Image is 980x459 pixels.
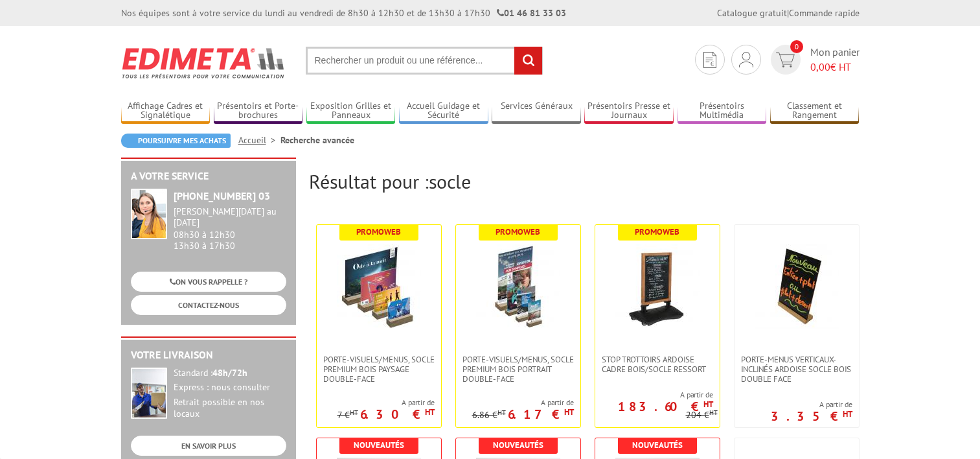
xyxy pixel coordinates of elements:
strong: [PHONE_NUMBER] 03 [174,189,270,202]
img: devis rapide [776,53,795,67]
b: Promoweb [356,226,401,237]
a: Services Généraux [492,100,581,122]
a: EN SAVOIR PLUS [131,436,286,456]
span: STOP TROTTOIRS ARDOISE CADRE BOIS/SOCLE RESSORT [602,355,713,374]
a: ON VOUS RAPPELLE ? [131,272,286,292]
img: Edimeta [121,39,286,87]
a: PORTE-VISUELS/MENUS, SOCLE PREMIUM BOIS PORTRAIT DOUBLE-FACE [456,355,580,384]
img: Porte-Menus verticaux-inclinés ardoise socle bois double face [755,244,839,329]
img: PORTE-VISUELS/MENUS, SOCLE PREMIUM BOIS PORTRAIT DOUBLE-FACE [476,244,560,329]
a: Catalogue gratuit [717,7,787,19]
a: Affichage Cadres et Signalétique [121,100,211,122]
a: Exposition Grilles et Panneaux [306,100,396,122]
input: rechercher [514,47,542,75]
sup: HT [350,408,358,417]
a: Présentoirs Presse et Journaux [584,100,674,122]
span: A partir de [595,390,713,400]
div: 08h30 à 12h30 13h30 à 17h30 [174,206,286,251]
strong: 48h/72h [212,367,247,379]
span: A partir de [472,397,574,408]
sup: HT [843,408,852,419]
b: Nouveautés [354,440,404,451]
sup: HT [564,406,574,418]
b: Promoweb [496,226,540,237]
span: 0 [790,40,803,53]
a: Accueil [238,134,280,146]
p: 6.17 € [508,410,574,418]
img: PORTE-VISUELS/MENUS, SOCLE PREMIUM BOIS PAYSAGE DOUBLE-FACE [337,244,421,329]
a: Commande rapide [789,7,860,19]
a: Présentoirs et Porte-brochures [214,100,303,122]
strong: 01 46 81 33 03 [497,7,566,19]
a: Classement et Rangement [770,100,860,122]
img: devis rapide [703,52,716,68]
span: Mon panier [810,45,860,75]
div: Nos équipes sont à votre service du lundi au vendredi de 8h30 à 12h30 et de 13h30 à 17h30 [121,6,566,19]
img: STOP TROTTOIRS ARDOISE CADRE BOIS/SOCLE RESSORT [615,244,700,329]
a: Poursuivre mes achats [121,134,231,148]
span: 0,00 [810,60,830,73]
div: | [717,6,860,19]
img: widget-service.jpg [131,189,167,239]
b: Nouveautés [493,440,543,451]
div: Retrait possible en nos locaux [174,397,286,420]
p: 204 € [686,410,718,420]
a: Accueil Guidage et Sécurité [399,100,488,122]
input: Rechercher un produit ou une référence... [306,47,543,75]
h2: A votre service [131,171,286,182]
p: 183.60 € [618,403,713,410]
h2: Votre livraison [131,349,286,361]
a: Présentoirs Multimédia [678,100,767,122]
a: devis rapide 0 Mon panier 0,00€ HT [768,45,860,75]
sup: HT [709,408,718,417]
a: CONTACTEZ-NOUS [131,295,286,315]
p: 6.30 € [360,410,435,418]
sup: HT [497,408,506,417]
img: devis rapide [739,52,753,67]
div: [PERSON_NAME][DATE] au [DATE] [174,206,286,228]
span: PORTE-VISUELS/MENUS, SOCLE PREMIUM BOIS PAYSAGE DOUBLE-FACE [323,355,435,384]
b: Promoweb [635,226,679,237]
a: PORTE-VISUELS/MENUS, SOCLE PREMIUM BOIS PAYSAGE DOUBLE-FACE [317,355,441,384]
a: STOP TROTTOIRS ARDOISE CADRE BOIS/SOCLE RESSORT [595,355,720,374]
span: Porte-Menus verticaux-inclinés ardoise socle bois double face [741,355,852,384]
span: A partir de [771,399,852,410]
a: Porte-Menus verticaux-inclinés ardoise socle bois double face [735,355,859,384]
img: widget-livraison.jpg [131,368,167,419]
span: socle [429,169,471,194]
sup: HT [425,406,435,418]
p: 6.86 € [472,410,506,420]
li: Recherche avancée [280,134,354,147]
div: Standard : [174,368,286,379]
span: PORTE-VISUELS/MENUS, SOCLE PREMIUM BOIS PORTRAIT DOUBLE-FACE [462,355,574,384]
p: 7 € [337,410,358,420]
h2: Résultat pour : [309,171,860,192]
sup: HT [703,399,713,410]
span: A partir de [337,397,435,408]
div: Express : nous consulter [174,382,286,394]
span: € HT [810,60,860,75]
b: Nouveautés [632,440,683,451]
p: 3.35 € [771,412,852,420]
